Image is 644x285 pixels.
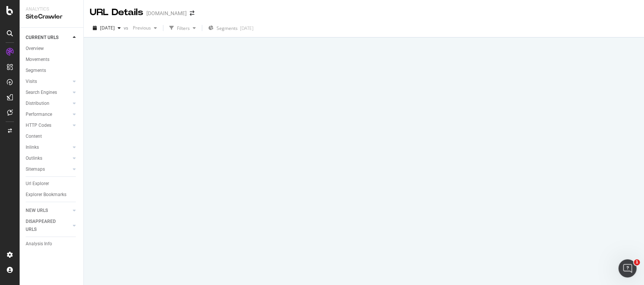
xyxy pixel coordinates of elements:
[26,165,71,173] a: Sitemaps
[26,207,48,215] div: NEW URLS
[177,25,190,31] div: Filters
[618,259,636,277] iframe: Intercom live chat
[124,25,130,31] span: vs
[26,67,46,75] div: Segments
[26,111,71,118] a: Performance
[205,22,257,34] button: Segments[DATE]
[166,22,199,34] button: Filters
[26,154,42,162] div: Outlinks
[26,56,49,64] div: Movements
[240,25,254,31] div: [DATE]
[26,218,64,234] div: DISAPPEARED URLS
[26,6,77,12] div: Analytics
[26,56,78,64] a: Movements
[26,121,71,129] a: HTTP Codes
[634,259,640,265] span: 1
[26,132,78,140] a: Content
[26,154,71,162] a: Outlinks
[26,121,51,129] div: HTTP Codes
[26,34,58,42] div: CURRENT URLS
[26,45,78,53] a: Overview
[190,11,194,16] div: arrow-right-arrow-left
[26,143,71,151] a: Inlinks
[26,191,78,199] a: Explorer Bookmarks
[26,143,39,151] div: Inlinks
[26,78,37,86] div: Visits
[26,34,71,42] a: CURRENT URLS
[90,22,124,34] button: [DATE]
[26,100,49,107] div: Distribution
[26,165,45,173] div: Sitemaps
[26,12,77,21] div: SiteCrawler
[26,132,42,140] div: Content
[26,180,78,188] a: Url Explorer
[90,6,143,19] div: URL Details
[26,89,71,97] a: Search Engines
[26,240,52,248] div: Analysis Info
[100,25,115,31] span: 2025 Aug. 29th
[146,9,187,17] div: [DOMAIN_NAME]
[26,207,71,215] a: NEW URLS
[26,78,71,86] a: Visits
[26,218,71,234] a: DISAPPEARED URLS
[130,25,151,31] span: Previous
[26,89,57,97] div: Search Engines
[26,180,49,188] div: Url Explorer
[26,100,71,107] a: Distribution
[26,191,66,199] div: Explorer Bookmarks
[26,45,44,53] div: Overview
[26,67,78,75] a: Segments
[26,240,78,248] a: Analysis Info
[130,22,160,34] button: Previous
[26,111,52,118] div: Performance
[217,25,238,31] span: Segments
